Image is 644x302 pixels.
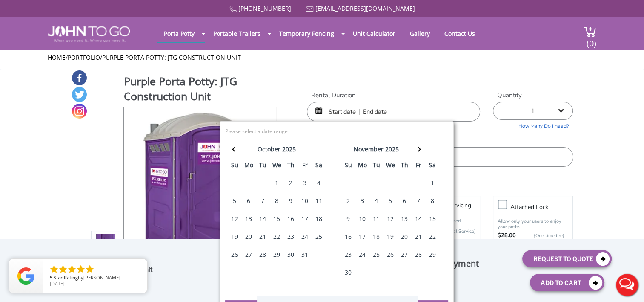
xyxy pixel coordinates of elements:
div: 30 [284,246,298,263]
a: Gallery [404,25,436,42]
div: 19 [384,228,397,245]
li:  [49,264,59,274]
div: 16 [341,228,355,245]
div: 20 [398,228,411,245]
a: Facebook [72,70,87,85]
button: Add To Cart [530,274,604,291]
li:  [58,264,68,274]
div: 6 [398,192,411,209]
ul: / / [48,53,596,62]
div: 29 [426,246,439,263]
div: 7 [412,192,425,209]
div: 15 [270,210,283,227]
div: 30 [341,264,355,281]
div: 4 [312,174,326,192]
div: 31 [298,246,312,263]
label: Quantity [493,91,573,100]
a: Home [48,53,66,61]
div: 7 [256,192,269,209]
div: 19 [228,228,241,245]
div: 26 [228,246,241,263]
div: 16 [284,210,298,227]
li:  [85,264,95,274]
div: 21 [256,228,269,245]
span: by [50,275,140,281]
th: tu [369,159,384,174]
th: we [384,159,398,174]
div: 6 [242,192,255,209]
div: 2 [284,174,298,192]
h1: Purple Porta Potty: JTG Construction Unit [124,74,277,106]
div: 2025 [385,143,399,155]
th: fr [412,159,426,174]
div: 10 [298,192,312,209]
a: Temporary Fencing [273,25,341,42]
div: 15 [426,210,439,227]
div: 10 [355,210,369,227]
div: 22 [270,228,283,245]
label: Rental Duration [307,91,480,100]
div: october [258,143,280,155]
div: 25 [312,228,326,245]
th: su [228,159,242,174]
a: [EMAIL_ADDRESS][DOMAIN_NAME] [315,4,415,12]
div: 1 [270,174,283,192]
div: 20 [242,228,255,245]
img: JOHN to go [48,26,130,42]
div: 25 [369,246,383,263]
th: sa [312,159,326,174]
div: 17 [298,210,312,227]
a: Instagram [72,104,87,119]
div: 2025 [282,143,296,155]
div: 5 [228,192,241,209]
span: Star Rating [54,274,78,281]
a: Portable Trailers [207,25,267,42]
div: 27 [398,246,411,263]
th: we [270,159,284,174]
div: 14 [412,210,425,227]
div: 17 [355,228,369,245]
th: th [398,159,412,174]
a: How Many Do I need? [493,120,573,130]
img: cart a [584,26,596,38]
a: Unit Calculator [346,25,402,42]
th: th [284,159,298,174]
span: [PERSON_NAME] [83,274,120,281]
div: 5 [384,192,397,209]
div: november [354,143,384,155]
th: mo [355,159,369,174]
li:  [76,264,86,274]
div: 29 [270,246,283,263]
div: 28 [412,246,425,263]
div: 3 [298,174,312,192]
div: 18 [312,210,326,227]
span: 5 [50,274,52,281]
a: [PHONE_NUMBER] [238,4,291,12]
img: Call [229,6,237,13]
input: Start date | End date [307,102,480,122]
div: 4 [369,192,383,209]
div: 12 [228,210,241,227]
div: Please select a date range [225,128,431,135]
li:  [67,264,77,274]
p: Allow only your users to enjoy your potty. [498,218,568,229]
div: 28 [256,246,269,263]
div: 23 [284,228,298,245]
img: Review Rating [17,267,34,285]
th: mo [242,159,256,174]
div: 24 [298,228,312,245]
strong: $28.00 [498,232,516,240]
div: 13 [242,210,255,227]
p: {One time fee} [520,232,564,240]
th: su [341,159,355,174]
button: Live Chat [610,268,644,302]
button: Request To Quote [522,250,612,267]
a: Contact Us [438,25,481,42]
div: 13 [398,210,411,227]
div: 8 [426,192,439,209]
div: 9 [284,192,298,209]
div: 26 [384,246,397,263]
span: [DATE] [50,280,65,287]
a: Portfolio [68,53,100,61]
span: (0) [586,31,596,49]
